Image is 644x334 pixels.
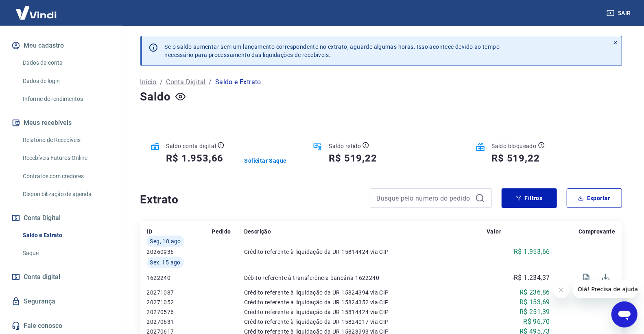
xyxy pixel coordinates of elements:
button: Meu cadastro [10,37,112,55]
button: Conta Digital [10,209,112,227]
h5: R$ 1.953,66 [166,152,224,165]
p: Valor [487,227,501,236]
h5: R$ 519,22 [329,152,377,165]
input: Busque pelo número do pedido [377,192,472,204]
button: Sair [605,6,634,21]
p: 20270576 [147,308,212,316]
p: Saldo bloqueado [492,142,537,150]
p: 20271052 [147,298,212,306]
iframe: Mensagem da empresa [573,280,637,298]
p: Crédito referente à liquidação da UR 15824017 via CIP [244,318,487,326]
a: Segurança [10,293,112,310]
p: Saldo conta digital [166,142,216,150]
button: Filtros [502,188,557,208]
span: Olá! Precisa de ajuda? [5,6,68,12]
span: Conta digital [24,271,60,283]
span: Seg, 18 ago [150,237,181,245]
p: R$ 1.953,66 [514,247,550,257]
button: Exportar [567,188,622,208]
p: R$ 96,70 [523,317,550,327]
a: Dados da conta [20,55,112,71]
a: Início [140,77,157,87]
a: Disponibilização de agenda [20,186,112,203]
a: Conta Digital [166,77,205,87]
p: 20270631 [147,318,212,326]
p: / [160,77,163,87]
p: Pedido [212,227,231,236]
p: 20271087 [147,288,212,297]
h4: Saldo [140,89,171,105]
h5: R$ 519,22 [492,152,540,165]
p: -R$ 1.234,37 [512,273,550,283]
p: R$ 251,39 [520,307,550,317]
p: 20260936 [147,248,212,256]
img: Vindi [10,0,63,25]
a: Conta digital [10,268,112,286]
a: Saldo e Extrato [20,227,112,244]
a: Contratos com credores [20,168,112,185]
iframe: Fechar mensagem [553,282,570,298]
a: Dados de login [20,73,112,90]
p: R$ 153,69 [520,297,550,307]
span: Download [596,268,616,288]
p: Crédito referente à liquidação da UR 15824352 via CIP [244,298,487,306]
a: Recebíveis Futuros Online [20,150,112,166]
iframe: Botão para abrir a janela de mensagens [611,301,637,327]
p: Crédito referente à liquidação da UR 15814424 via CIP [244,248,487,256]
p: Débito referente à transferência bancária 1622240 [244,274,487,282]
a: Solicitar Saque [245,157,287,165]
p: R$ 236,86 [520,288,550,297]
p: Saldo e Extrato [215,77,261,87]
a: Informe de rendimentos [20,91,112,107]
p: Se o saldo aumentar sem um lançamento correspondente no extrato, aguarde algumas horas. Isso acon... [165,43,500,59]
p: Descrição [244,227,271,236]
span: Visualizar [576,268,596,288]
span: Sex, 15 ago [150,258,181,266]
a: Relatório de Recebíveis [20,132,112,148]
p: 1622240 [147,274,212,282]
p: Saldo retido [329,142,361,150]
p: ID [147,227,153,236]
p: / [209,77,212,87]
p: Comprovante [579,227,615,236]
h4: Extrato [140,192,360,208]
button: Meus recebíveis [10,114,112,132]
p: Crédito referente à liquidação da UR 15814424 via CIP [244,308,487,316]
p: Crédito referente à liquidação da UR 15824394 via CIP [244,288,487,297]
a: Saque [20,245,112,262]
